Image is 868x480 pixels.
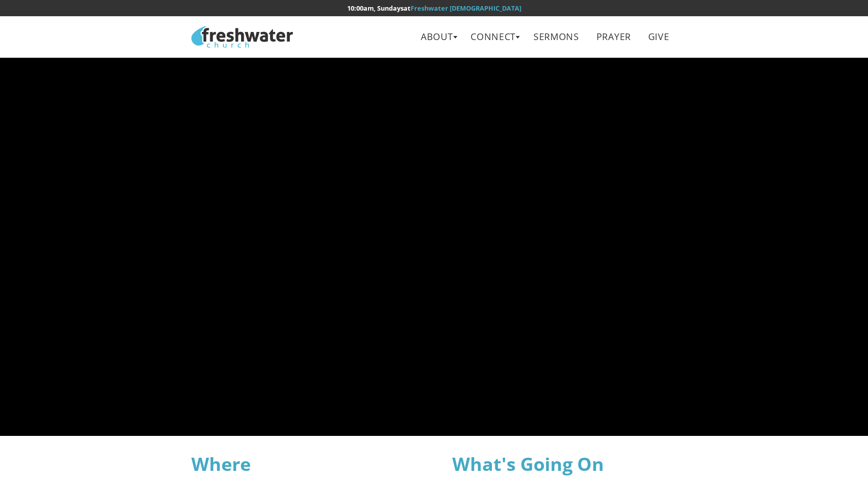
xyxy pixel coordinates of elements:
[452,454,677,474] h3: What's Going On
[191,26,293,48] img: Freshwater Church
[526,25,586,48] a: Sermons
[463,25,524,48] a: Connect
[347,4,404,13] time: 10:00am, Sundays
[414,25,461,48] a: About
[589,25,638,48] a: Prayer
[641,25,677,48] a: Give
[191,454,416,474] h3: Where
[191,5,677,12] h6: at
[411,4,521,13] a: Freshwater [DEMOGRAPHIC_DATA]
